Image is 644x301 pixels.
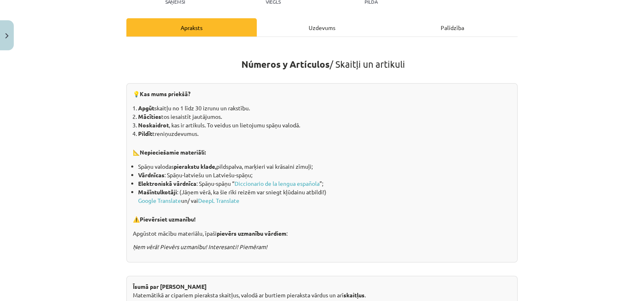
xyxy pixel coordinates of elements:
strong: pievērs uzmanību vārdiem [217,230,286,237]
li: tos iesaistīt jautājumos. [138,112,511,121]
strong: Números y Artículos [241,58,330,70]
li: skaitļu no 1 līdz 30 izrunu un rakstību. [138,104,511,112]
strong: Pildīt [138,130,152,137]
div: Uzdevums [257,18,387,37]
strong: Apgūt [138,104,154,112]
a: DeepL Translate [198,197,239,204]
strong: Īsumā par [PERSON_NAME] [133,283,207,290]
li: : Spāņu-latviešu un Latviešu-spāņu; [138,171,511,179]
div: Palīdzība [387,18,518,37]
strong: Noskaidrot [138,121,169,129]
p: 📐 [133,142,511,157]
p: ⚠️ [133,209,511,224]
strong: Elektroniskā vārdnīca [138,180,196,187]
strong: Mācīties [138,113,161,120]
li: , kas ir artikuls. To veidus un lietojumu spāņu valodā. [138,121,511,129]
b: Pievērsiet uzmanību! [140,215,196,223]
strong: pierakstu klade, [174,163,216,170]
li: treniņuzdevumus. [138,129,511,138]
em: Ņem vērā! Pievērs uzmanību! Interesanti! Piemēram! [133,243,267,250]
strong: Vārdnīcas [138,171,164,178]
a: Diccionario de la lengua española [235,180,320,187]
b: Nepieciešamie materiāli: [140,148,206,156]
li: : (Jāņem vērā, ka šie rīki reizēm var sniegt kļūdainu atbildi!) un/ vai [138,188,511,205]
strong: Mašīntulkotāji [138,188,177,196]
li: Spāņu valodas pildspalva, marķieri vai krāsaini zīmuļi; [138,162,511,171]
li: : Spāņu-spāņu “ ”; [138,179,511,188]
b: Kas mums priekšā? [140,90,190,97]
a: Google Translate [138,197,181,204]
h1: / Skaitļi un artikuli [126,44,518,81]
strong: skaitļus [343,291,365,299]
p: Apgūstot mācību materiālu, īpaši : [133,229,511,238]
div: Apraksts [126,18,257,37]
p: 💡 [133,90,511,99]
img: icon-close-lesson-0947bae3869378f0d4975bcd49f059093ad1ed9edebbc8119c70593378902aed.svg [5,33,9,39]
